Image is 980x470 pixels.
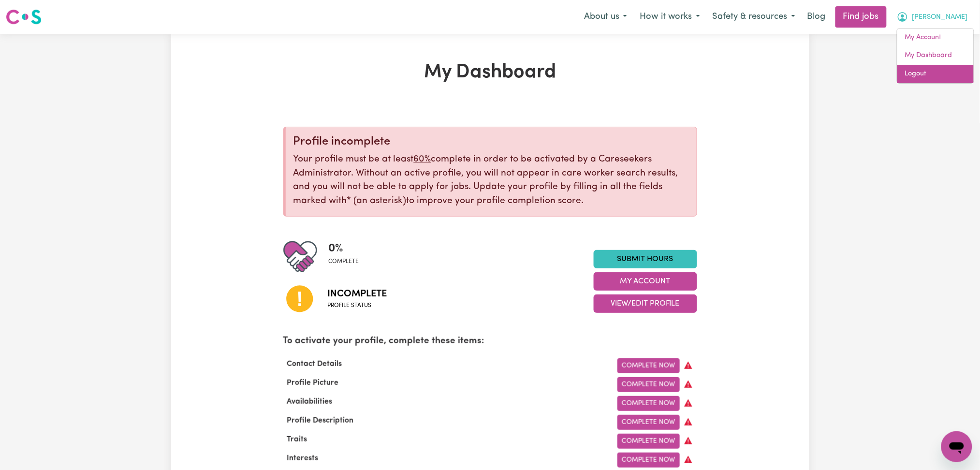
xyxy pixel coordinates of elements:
[617,434,680,449] a: Complete Now
[329,240,359,257] span: 0 %
[347,196,407,206] span: an asterisk
[617,396,680,411] a: Complete Now
[617,415,680,430] a: Complete Now
[283,379,343,387] span: Profile Picture
[329,240,367,274] div: Profile completeness: 0%
[594,272,697,291] button: My Account
[328,287,387,301] span: Incomplete
[897,46,974,65] a: My Dashboard
[283,398,336,406] span: Availabilities
[897,28,974,84] div: My Account
[6,6,42,28] a: Careseekers logo
[617,358,680,373] a: Complete Now
[802,6,832,28] a: Blog
[578,7,633,27] button: About us
[283,455,322,462] span: Interests
[912,12,968,23] span: [PERSON_NAME]
[891,7,974,27] button: My Account
[293,153,689,208] p: Your profile must be at least complete in order to be activated by a Careseekers Administrator. W...
[594,294,697,313] button: View/Edit Profile
[594,250,697,268] a: Submit Hours
[283,61,697,84] h1: My Dashboard
[329,257,359,266] span: complete
[283,417,358,425] span: Profile Description
[897,65,974,83] a: Logout
[6,8,42,26] img: Careseekers logo
[293,135,689,149] div: Profile incomplete
[328,301,387,310] span: Profile status
[617,453,680,468] a: Complete Now
[283,360,346,368] span: Contact Details
[897,29,974,47] a: My Account
[706,7,802,27] button: Safety & resources
[283,335,697,349] p: To activate your profile, complete these items:
[283,436,311,443] span: Traits
[835,6,887,28] a: Find jobs
[633,7,706,27] button: How it works
[617,377,680,392] a: Complete Now
[941,431,972,462] iframe: Button to launch messaging window
[414,155,431,164] u: 60%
